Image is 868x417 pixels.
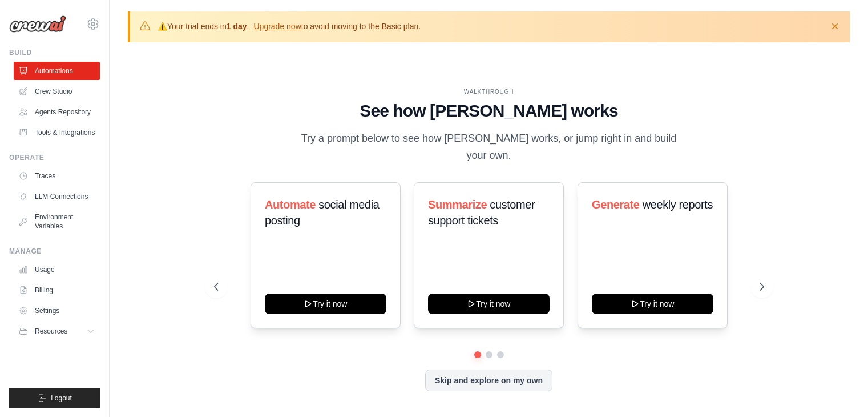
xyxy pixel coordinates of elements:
[9,247,100,256] div: Manage
[14,302,100,320] a: Settings
[9,153,100,162] div: Operate
[265,198,380,227] span: social media posting
[14,187,100,206] a: LLM Connections
[297,130,681,164] p: Try a prompt below to see how [PERSON_NAME] works, or jump right in and build your own.
[14,123,100,142] a: Tools & Integrations
[9,15,66,33] img: Logo
[14,260,100,279] a: Usage
[592,294,713,314] button: Try it now
[51,394,72,403] span: Logout
[214,101,764,121] h1: See how [PERSON_NAME] works
[643,198,713,211] span: weekly reports
[9,388,100,408] button: Logout
[592,198,640,211] span: Generate
[35,327,67,336] span: Resources
[14,62,100,80] a: Automations
[14,322,100,340] button: Resources
[14,167,100,185] a: Traces
[14,281,100,299] a: Billing
[428,198,487,211] span: Summarize
[428,198,535,227] span: customer support tickets
[158,21,421,32] p: Your trial ends in . to avoid moving to the Basic plan.
[158,22,167,31] strong: ⚠️
[265,198,316,211] span: Automate
[265,294,386,314] button: Try it now
[428,294,550,314] button: Try it now
[14,103,100,121] a: Agents Repository
[14,82,100,101] a: Crew Studio
[227,22,247,31] strong: 1 day
[214,87,764,96] div: WALKTHROUGH
[425,370,552,391] button: Skip and explore on my own
[253,22,301,31] a: Upgrade now
[9,48,100,57] div: Build
[14,208,100,235] a: Environment Variables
